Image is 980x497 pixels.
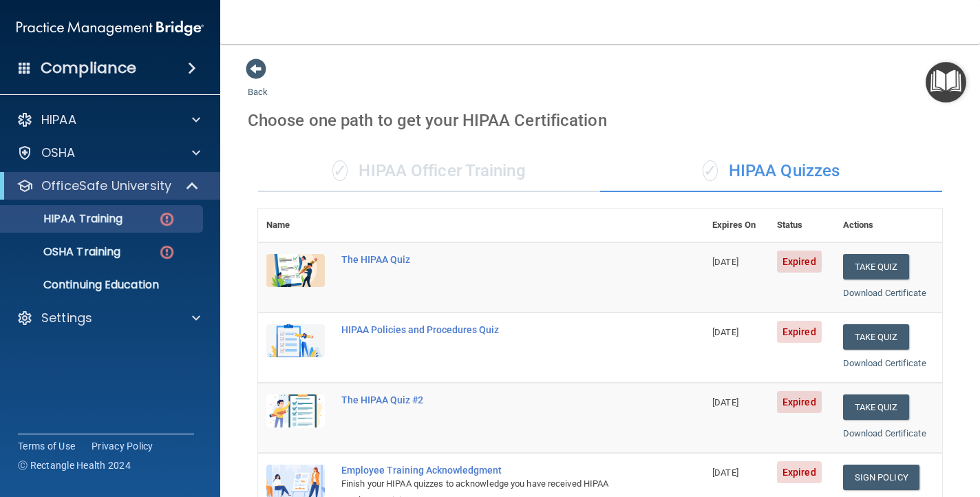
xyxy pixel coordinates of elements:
[332,160,348,181] span: ✓
[17,112,200,128] a: HIPAA
[712,257,738,267] span: [DATE]
[843,358,926,368] a: Download Certificate
[777,461,822,483] span: Expired
[17,145,200,161] a: OSHA
[777,251,822,273] span: Expired
[835,209,942,242] th: Actions
[17,178,200,194] a: OfficeSafe University
[341,465,635,476] div: Employee Training Acknowledgment
[843,428,926,438] a: Download Certificate
[248,70,268,97] a: Back
[258,209,333,242] th: Name
[92,439,153,453] a: Privacy Policy
[926,62,966,103] button: Open Resource Center
[158,211,175,228] img: danger-circle.6113f641.png
[341,324,635,335] div: HIPAA Policies and Procedures Quiz
[712,327,738,337] span: [DATE]
[703,160,718,181] span: ✓
[18,458,131,472] span: Ⓒ Rectangle Health 2024
[9,212,122,226] p: HIPAA Training
[777,321,822,343] span: Expired
[41,178,171,194] p: OfficeSafe University
[258,151,600,192] div: HIPAA Officer Training
[18,439,75,453] a: Terms of Use
[843,288,926,298] a: Download Certificate
[248,101,952,140] div: Choose one path to get your HIPAA Certification
[843,394,909,420] button: Take Quiz
[17,14,204,42] img: PMB logo
[9,278,197,292] p: Continuing Education
[9,245,120,259] p: OSHA Training
[843,324,909,350] button: Take Quiz
[712,467,738,478] span: [DATE]
[712,397,738,408] span: [DATE]
[41,145,76,161] p: OSHA
[704,209,769,242] th: Expires On
[41,59,136,78] h4: Compliance
[843,254,909,279] button: Take Quiz
[769,209,835,242] th: Status
[341,394,635,405] div: The HIPAA Quiz #2
[158,244,175,261] img: danger-circle.6113f641.png
[17,310,200,326] a: Settings
[777,391,822,413] span: Expired
[341,254,635,265] div: The HIPAA Quiz
[41,112,76,128] p: HIPAA
[843,465,919,490] a: Sign Policy
[600,151,942,192] div: HIPAA Quizzes
[41,310,92,326] p: Settings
